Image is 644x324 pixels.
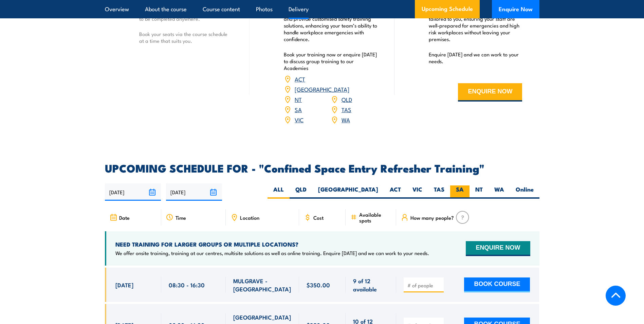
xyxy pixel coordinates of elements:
a: SA [295,105,302,113]
a: QLD [342,95,352,103]
label: NT [470,185,489,199]
label: Online [510,185,539,199]
label: WA [489,185,510,199]
a: VIC [295,115,303,124]
a: ACT [295,75,305,83]
label: ACT [384,185,407,199]
label: QLD [290,185,312,199]
span: Date [119,215,130,220]
label: TAS [428,185,450,199]
span: $350.00 [307,281,330,289]
label: SA [450,185,470,199]
p: Book your seats via the course schedule at a time that suits you. [139,31,233,44]
p: Our Academies are located nationally and provide customised safety training solutions, enhancing ... [284,8,378,42]
a: WA [342,115,350,124]
h4: NEED TRAINING FOR LARGER GROUPS OR MULTIPLE LOCATIONS? [115,240,429,248]
label: VIC [407,185,428,199]
p: We offer convenient nationwide training tailored to you, ensuring your staff are well-prepared fo... [429,8,522,42]
button: ENQUIRE NOW [466,241,530,256]
span: Cost [313,215,324,220]
span: How many people? [410,215,454,220]
span: Available spots [359,212,391,223]
button: BOOK COURSE [464,277,530,292]
input: From date [105,183,161,201]
input: To date [166,183,222,201]
span: [DATE] [115,281,133,289]
span: Location [240,215,259,220]
input: # of people [407,282,441,289]
a: TAS [342,105,351,113]
h2: UPCOMING SCHEDULE FOR - "Confined Space Entry Refresher Training" [105,163,539,173]
span: 9 of 12 available [353,277,389,293]
label: [GEOGRAPHIC_DATA] [312,185,384,199]
p: Book your training now or enquire [DATE] to discuss group training to our Academies [284,51,378,71]
a: NT [295,95,302,103]
p: Enquire [DATE] and we can work to your needs. [429,51,522,65]
span: MULGRAVE - [GEOGRAPHIC_DATA] [233,277,292,293]
span: 08:30 - 16:30 [169,281,205,289]
label: ALL [268,185,290,199]
a: [GEOGRAPHIC_DATA] [295,85,349,93]
p: We offer onsite training, training at our centres, multisite solutions as well as online training... [115,250,429,256]
span: Time [176,215,186,220]
button: ENQUIRE NOW [458,83,522,102]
